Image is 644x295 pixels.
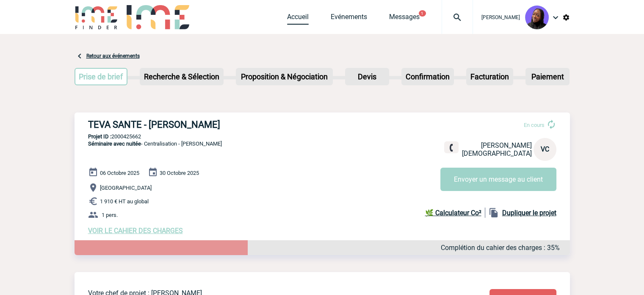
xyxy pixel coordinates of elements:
[100,185,152,191] span: [GEOGRAPHIC_DATA]
[526,69,569,84] p: Paiement
[524,122,544,128] span: En cours
[75,69,127,84] p: Prise de brief
[346,69,388,84] p: Devis
[481,14,520,20] span: [PERSON_NAME]
[425,208,485,218] a: 🌿 Calculateur Co²
[287,13,309,25] a: Accueil
[88,227,183,235] a: VOIR LE CAHIER DES CHARGES
[100,198,149,205] span: 1 910 € HT au global
[525,6,549,29] img: 131349-0.png
[88,119,342,130] h3: TEVA SANTE - [PERSON_NAME]
[102,212,118,218] span: 1 pers.
[88,140,222,147] span: - Centralisation - [PERSON_NAME]
[502,209,556,217] b: Dupliquer le projet
[402,69,453,84] p: Confirmation
[237,69,332,84] p: Proposition & Négociation
[462,149,532,157] span: [DEMOGRAPHIC_DATA]
[389,13,420,25] a: Messages
[88,140,141,147] span: Séminaire avec nuitée
[141,69,223,84] p: Recherche & Sélection
[425,209,481,217] b: 🌿 Calculateur Co²
[75,133,570,140] p: 2000425662
[467,69,512,84] p: Facturation
[160,170,199,176] span: 30 Octobre 2025
[331,13,367,25] a: Evénements
[541,145,549,153] span: VC
[419,10,426,17] button: 1
[440,168,556,191] button: Envoyer un message au client
[86,53,140,59] a: Retour aux événements
[88,133,111,140] b: Projet ID :
[481,141,532,149] span: [PERSON_NAME]
[100,170,139,176] span: 06 Octobre 2025
[448,144,455,152] img: fixe.png
[75,5,119,29] img: IME-Finder
[489,208,499,218] img: file_copy-black-24dp.png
